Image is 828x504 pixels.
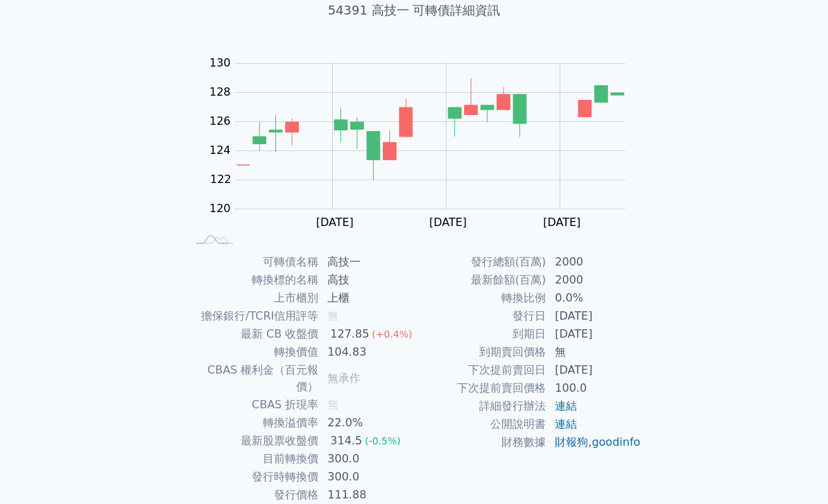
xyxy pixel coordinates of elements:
td: 111.88 [319,486,414,504]
a: 財報狗 [555,435,588,449]
td: 2000 [546,271,641,289]
td: [DATE] [546,361,641,379]
td: 上市櫃別 [187,289,319,307]
a: goodinfo [592,435,640,449]
td: 發行日 [414,307,546,325]
td: 發行總額(百萬) [414,253,546,271]
td: 104.83 [319,343,414,361]
td: 下次提前賣回日 [414,361,546,379]
h1: 54391 高技一 可轉債詳細資訊 [170,1,658,20]
td: 最新餘額(百萬) [414,271,546,289]
td: [DATE] [546,307,641,325]
td: 最新 CB 收盤價 [187,325,319,343]
tspan: 122 [210,173,232,186]
td: 100.0 [546,379,641,397]
tspan: 128 [209,85,231,98]
td: 可轉債名稱 [187,253,319,271]
td: 0.0% [546,289,641,307]
span: 無承作 [327,372,361,385]
tspan: 126 [209,114,231,128]
td: 轉換溢價率 [187,414,319,432]
td: 擔保銀行/TCRI信用評等 [187,307,319,325]
td: 上櫃 [319,289,414,307]
td: [DATE] [546,325,641,343]
td: 高技 [319,271,414,289]
div: 314.5 [327,433,365,449]
span: 無 [327,398,338,411]
span: 無 [327,309,338,322]
td: 公開說明書 [414,415,546,433]
td: 詳細發行辦法 [414,397,546,415]
span: (-0.5%) [365,435,401,446]
td: , [546,433,641,451]
tspan: 130 [209,56,231,69]
td: 財務數據 [414,433,546,451]
td: 到期賣回價格 [414,343,546,361]
td: CBAS 折現率 [187,396,319,414]
td: 300.0 [319,468,414,486]
tspan: [DATE] [543,216,580,229]
td: 發行價格 [187,486,319,504]
g: Chart [202,56,646,229]
td: 轉換價值 [187,343,319,361]
td: 目前轉換價 [187,450,319,468]
td: 最新股票收盤價 [187,432,319,450]
div: 127.85 [327,326,372,342]
td: 發行時轉換價 [187,468,319,486]
td: 22.0% [319,414,414,432]
tspan: 120 [209,202,231,215]
span: (+0.4%) [372,329,412,340]
td: 到期日 [414,325,546,343]
td: 下次提前賣回價格 [414,379,546,397]
td: CBAS 權利金（百元報價） [187,361,319,396]
a: 連結 [555,399,577,412]
td: 高技一 [319,253,414,271]
tspan: 124 [209,144,231,157]
tspan: [DATE] [429,216,467,229]
td: 300.0 [319,450,414,468]
td: 2000 [546,253,641,271]
a: 連結 [555,417,577,431]
td: 無 [546,343,641,361]
tspan: [DATE] [316,216,354,229]
td: 轉換標的名稱 [187,271,319,289]
td: 轉換比例 [414,289,546,307]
